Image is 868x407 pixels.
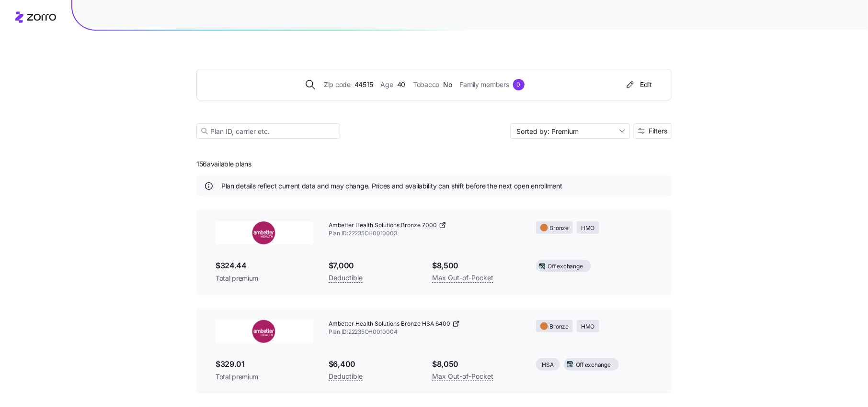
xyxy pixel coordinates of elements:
[329,221,437,230] span: Ambetter Health Solutions Bronze 7000
[324,79,351,90] span: Zip code
[550,322,569,331] span: Bronze
[542,361,554,370] span: HSA
[216,221,313,244] img: Ambetter
[196,123,340,139] input: Plan ID, carrier etc.
[432,260,520,272] span: $8,500
[216,372,313,382] span: Total premium
[460,79,509,90] span: Family members
[432,371,493,382] span: Max Out-of-Pocket
[354,79,373,90] span: 44515
[221,181,562,191] span: Plan details reflect current data and may change. Prices and availability can shift before the ne...
[513,79,525,90] div: 0
[397,79,405,90] span: 40
[216,260,313,272] span: $324.44
[510,123,630,139] input: Sort by
[329,320,450,328] span: Ambetter Health Solutions Bronze HSA 6400
[432,272,493,284] span: Max Out-of-Pocket
[216,320,313,343] img: Ambetter
[216,358,313,370] span: $329.01
[576,361,611,370] span: Off exchange
[216,274,313,283] span: Total premium
[329,272,363,284] span: Deductible
[621,77,656,92] button: Edit
[329,260,417,272] span: $7,000
[329,230,521,238] span: Plan ID: 22235OH0010003
[443,79,452,90] span: No
[634,123,672,139] button: Filters
[329,358,417,370] span: $6,400
[548,262,583,271] span: Off exchange
[196,159,251,169] span: 156 available plans
[649,128,667,134] span: Filters
[329,328,521,336] span: Plan ID: 22235OH0010004
[381,79,393,90] span: Age
[413,79,439,90] span: Tobacco
[329,371,363,382] span: Deductible
[581,224,594,233] span: HMO
[581,322,594,331] span: HMO
[550,224,569,233] span: Bronze
[432,358,520,370] span: $8,050
[625,80,652,89] div: Edit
